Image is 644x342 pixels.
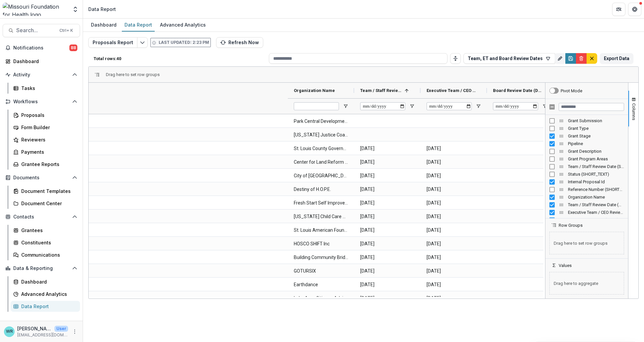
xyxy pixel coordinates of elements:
[600,53,633,64] button: Export Data
[157,19,208,32] a: Advanced Analytics
[360,142,415,155] span: [DATE]
[568,172,624,177] span: Status (SHORT_TEXT)
[88,6,116,13] div: Data Report
[21,227,75,234] div: Grantees
[545,178,628,186] div: Internal Proposal Id Column
[427,155,481,169] span: [DATE]
[11,225,80,236] a: Grantees
[106,72,160,77] span: Drag here to set row groups
[360,155,415,169] span: [DATE]
[58,27,74,34] div: Ctrl + K
[294,102,339,110] input: Organization Name Filter Input
[463,53,555,64] button: Team, ET and Board Review Dates
[106,72,160,77] div: Row Groups
[343,104,348,109] button: Open Filter Menu
[294,128,348,142] span: [US_STATE] Justice Coalition
[568,164,624,169] span: Team / Staff Review Date (SHORT_TEXT)
[21,136,75,143] div: Reviewers
[11,110,80,121] a: Proposals
[294,142,348,155] span: St. Louis County Government
[294,88,335,93] span: Organization Name
[545,186,628,193] div: Reference Number (SHORT_TEXT) Column
[568,179,624,184] span: Internal Proposal Id
[3,263,80,274] button: Open Data & Reporting
[545,155,628,163] div: Grant Program Areas Column
[568,133,624,138] span: Grant Stage
[11,249,80,260] a: Communications
[6,329,13,334] div: Wendy Rohrbach
[545,140,628,147] div: Pipeline Column
[549,272,624,295] span: Drag here to aggregate
[69,44,77,51] span: 88
[545,209,628,216] div: Executive Team / CEO Review Date (DATE) Column
[612,3,625,16] button: Partners
[13,175,69,181] span: Documents
[17,325,52,332] p: [PERSON_NAME]
[545,132,628,140] div: Grant Stage Column
[11,146,80,157] a: Payments
[360,278,415,292] span: [DATE]
[427,278,481,292] span: [DATE]
[3,56,80,67] a: Dashboard
[86,4,119,14] nav: breadcrumb
[157,20,208,30] div: Advanced Analytics
[545,193,628,201] div: Organization Name Column
[21,148,75,155] div: Payments
[122,19,155,32] a: Data Report
[21,239,75,246] div: Constituents
[565,53,576,64] button: Save
[71,328,79,336] button: More
[545,147,628,155] div: Grant Description Column
[427,251,481,264] span: [DATE]
[3,43,80,53] button: Notifications88
[294,183,348,196] span: Destiny of H.O.P.E.
[493,102,538,110] input: Board Review Date (DATE) Filter Input
[427,264,481,278] span: [DATE]
[568,141,624,146] span: Pipeline
[427,237,481,251] span: [DATE]
[545,125,628,132] div: Grant Type Column
[360,183,415,196] span: [DATE]
[216,37,263,48] button: Refresh Now
[476,104,481,109] button: Open Filter Menu
[94,56,266,61] p: Total rows: 40
[21,278,75,285] div: Dashboard
[21,251,75,258] div: Communications
[561,88,582,93] div: Pivot Mode
[17,332,68,338] p: [EMAIL_ADDRESS][DOMAIN_NAME]
[568,195,624,200] span: Organization Name
[11,237,80,248] a: Constituents
[427,142,481,155] span: [DATE]
[294,237,348,251] span: HOSCO SHIFT Inc
[628,3,641,16] button: Get Help
[88,19,119,32] a: Dashboard
[568,187,624,192] span: Reference Number (SHORT_TEXT)
[568,210,624,215] span: Executive Team / CEO Review Date (DATE)
[427,292,481,305] span: [DATE]
[360,169,415,183] span: [DATE]
[545,268,628,299] div: Values
[3,69,80,80] button: Open Activity
[427,223,481,237] span: [DATE]
[545,228,628,258] div: Row Groups
[21,161,75,168] div: Grantee Reports
[568,156,624,161] span: Grant Program Areas
[360,102,405,110] input: Team / Staff Review Date (DATE) Filter Input
[545,163,628,170] div: Team / Staff Review Date (SHORT_TEXT) Column
[360,88,402,93] span: Team / Staff Review Date (DATE)
[568,202,624,207] span: Team / Staff Review Date (DATE)
[559,223,583,228] span: Row Groups
[294,264,348,278] span: GOTURSIX
[294,155,348,169] span: Center for Land Reform Inc
[545,216,628,224] div: Board Review Date (DATE) Column
[3,3,68,16] img: Missouri Foundation for Health logo
[21,303,75,310] div: Data Report
[360,292,415,305] span: [DATE]
[294,223,348,237] span: St. Louis American Foundation
[294,251,348,264] span: Building Community Bridges
[427,102,472,110] input: Executive Team / CEO Review Date (DATE) Filter Input
[555,53,565,64] button: Rename
[11,186,80,197] a: Document Templates
[11,276,80,287] a: Dashboard
[13,58,75,65] div: Dashboard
